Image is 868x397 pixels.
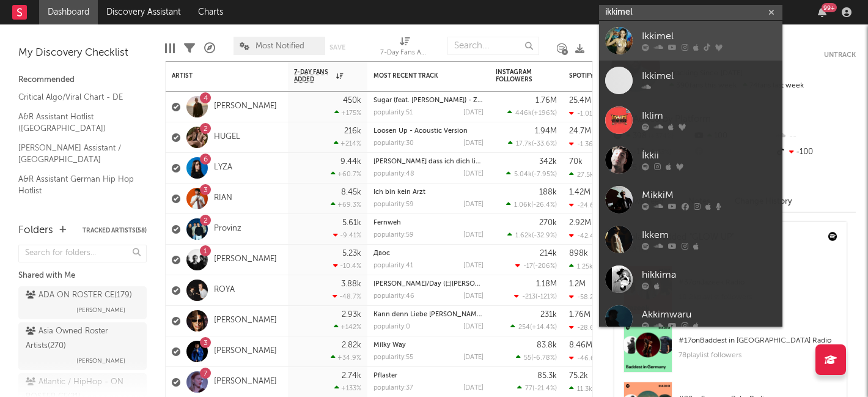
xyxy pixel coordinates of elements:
[537,341,557,349] div: 83.8k
[534,385,555,392] span: -21.4 %
[642,188,776,203] div: MikkiM
[642,268,776,283] div: hikkima
[331,354,361,362] div: +34.9 %
[343,97,361,105] div: 450k
[373,189,484,196] div: Ich bin kein Arzt
[569,354,598,362] div: -46.6k
[569,219,591,227] div: 2.92M
[518,324,530,331] span: 254
[463,232,484,239] div: [DATE]
[569,158,583,166] div: 70k
[214,163,232,173] a: LYZA
[76,303,125,317] span: [PERSON_NAME]
[447,37,539,55] input: Search...
[342,311,361,319] div: 2.93k
[516,141,532,147] span: 17.7k
[373,220,401,226] a: Fernweh
[18,110,134,135] a: A&R Assistant Hotlist ([GEOGRAPHIC_DATA])
[373,373,484,379] div: Pflaster
[599,5,782,20] input: Search for artists
[524,355,531,362] span: 55
[373,158,484,165] div: Hass dass ich dich liebe
[569,97,591,105] div: 25.4M
[214,377,277,387] a: [PERSON_NAME]
[569,127,591,135] div: 24.7M
[539,188,557,196] div: 188k
[214,132,240,143] a: HUGEL
[533,355,555,362] span: -6.78 %
[329,44,345,51] button: Save
[256,42,304,50] span: Most Notified
[535,127,557,135] div: 1.94M
[614,324,847,382] a: #17onBaddest in [GEOGRAPHIC_DATA] Radio78playlist followers
[373,385,413,391] div: popularity: 37
[774,128,856,144] div: --
[331,201,361,209] div: +69.3 %
[642,149,776,163] div: Íkkii
[774,144,856,160] div: -100
[569,188,590,196] div: 1.42M
[333,292,361,300] div: -48.7 %
[569,280,586,288] div: 1.2M
[373,128,484,135] div: Loosen Up - Acoustic Version
[204,31,215,66] div: A&R Pipeline
[342,219,361,227] div: 5.61k
[540,250,557,258] div: 214k
[569,293,597,301] div: -58.2k
[340,158,361,166] div: 9.44k
[214,285,235,295] a: ROYA
[522,294,535,300] span: -213
[214,346,277,357] a: [PERSON_NAME]
[517,384,557,392] div: ( )
[373,324,410,330] div: popularity: 0
[599,220,782,259] a: Ikkem
[642,109,776,124] div: Iklim
[341,280,361,288] div: 3.88k
[294,69,333,83] span: 7-Day Fans Added
[342,250,361,258] div: 5.23k
[535,263,555,270] span: -206 %
[18,46,147,61] div: My Discovery Checklist
[508,139,557,147] div: ( )
[569,232,598,240] div: -42.4k
[818,7,826,17] button: 99+
[373,250,390,257] a: Двоє
[18,286,147,319] a: ADA ON ROSTER CE(179)[PERSON_NAME]
[569,250,588,258] div: 898k
[18,173,134,198] a: A&R Assistant German Hip Hop Hotlist
[599,140,782,180] a: Íkkii
[463,140,484,147] div: [DATE]
[532,324,555,331] span: +14.4 %
[172,72,263,80] div: Artist
[373,97,484,104] div: Sugar (feat. Francesco Yates) - Zerb Remix
[599,180,782,220] a: MikkiM
[18,73,147,87] div: Recommended
[506,170,557,178] div: ( )
[373,342,406,349] a: Milky Way
[18,322,147,370] a: Asia Owned Roster Artists(270)[PERSON_NAME]
[569,201,598,209] div: -24.6k
[679,333,837,348] div: # 17 on Baddest in [GEOGRAPHIC_DATA] Radio
[373,311,484,318] div: Kann denn Liebe Sünde sein
[515,110,532,117] span: 446k
[373,373,397,379] a: Pflaster
[342,341,361,349] div: 2.82k
[537,294,555,300] span: -121 %
[214,102,277,112] a: [PERSON_NAME]
[599,61,782,100] a: Ikkimel
[569,324,598,332] div: -28.6k
[642,69,776,84] div: Ikkimel
[506,201,557,209] div: ( )
[373,232,414,239] div: popularity: 59
[569,140,598,148] div: -1.36M
[18,91,134,104] a: Critical Algo/Viral Chart - DE
[341,188,361,196] div: 8.45k
[83,228,147,234] button: Tracked Artists(58)
[569,341,592,349] div: 8.46M
[184,31,195,66] div: Filters
[463,324,484,330] div: [DATE]
[214,254,277,265] a: [PERSON_NAME]
[569,72,661,80] div: Spotify Monthly Listeners
[18,141,134,166] a: [PERSON_NAME] Assistant / [GEOGRAPHIC_DATA]
[515,262,557,270] div: ( )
